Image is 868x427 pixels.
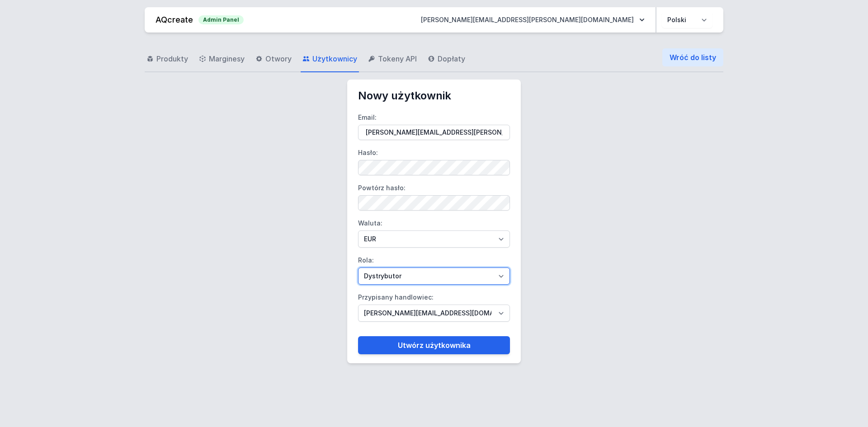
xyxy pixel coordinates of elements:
label: Email: [358,110,510,140]
a: Otwory [254,46,293,72]
input: Powtórz hasło: [358,195,510,211]
a: Tokeny API [366,46,419,72]
a: Użytkownicy [301,46,359,72]
span: Tokeny API [378,53,417,64]
label: Przypisany handlowiec: [358,290,510,322]
span: Produkty [156,53,188,64]
p: Admin Panel [198,15,244,24]
span: Użytkownicy [312,53,357,64]
a: Dopłaty [426,46,467,72]
select: Rola: [358,267,510,285]
select: Przypisany handlowiec: [358,305,510,322]
button: [PERSON_NAME][EMAIL_ADDRESS][PERSON_NAME][DOMAIN_NAME] [414,12,652,28]
label: Rola: [358,253,510,285]
label: Powtórz hasło: [358,181,510,211]
a: Produkty [145,46,190,72]
span: Dopłaty [438,53,465,64]
a: AQcreate [156,15,193,24]
span: Marginesy [209,53,245,64]
button: Utwórz użytkownika [358,336,510,354]
a: Marginesy [197,46,246,72]
label: Hasło: [358,145,510,175]
input: Email: [358,125,510,140]
span: Otwory [265,53,292,64]
input: Hasło: [358,160,510,175]
a: Wróć do listy [662,48,723,66]
select: Waluta: [358,230,510,248]
label: Waluta: [358,216,510,248]
select: Wybierz język [662,12,712,28]
h2: Nowy użytkownik [358,89,510,103]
